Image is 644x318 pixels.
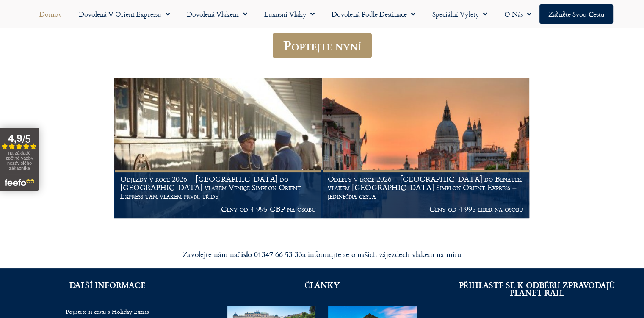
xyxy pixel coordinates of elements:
[31,4,70,24] a: Domov
[79,9,161,19] font: Dovolená v Orient Expressu
[283,36,361,55] font: Poptejte nyní
[429,203,523,215] font: Ceny od 4 995 liber na osobu
[13,306,202,317] a: Pojistěte si cestu s Holiday Extras
[4,4,640,24] nav: Menu
[459,279,614,298] font: PŘIHLASTE SE K ODBĚRU ZPRAVODAJŮ PLANET RAIL
[221,203,316,215] font: Ceny od 4 995 GBP na osobu
[548,9,604,19] font: Začněte svou cestu
[70,4,178,24] a: Dovolená v Orient Expressu
[69,279,145,290] font: DALŠÍ INFORMACE
[332,9,406,19] font: Dovolená podle destinace
[423,4,495,24] a: Speciální výlety
[504,9,522,19] font: O nás
[238,249,302,260] font: číslo 01347 66 53 33
[328,173,522,201] font: Odlety v roce 2026 – [GEOGRAPHIC_DATA] do Benátek vlakem [GEOGRAPHIC_DATA] Simplon Orient Express...
[39,9,62,19] font: Domov
[264,9,306,19] font: Luxusní vlaky
[322,78,529,219] img: Orient Express Speciální Benátky komprimovaný
[256,4,323,24] a: Luxusní vlaky
[182,249,238,260] font: Zavolejte nám na
[187,9,239,19] font: Dovolená vlakem
[495,4,539,24] a: O nás
[432,9,478,19] font: Speciální výlety
[273,33,372,58] a: Poptejte nyní
[120,173,301,201] font: Odjezdy v roce 2026 – [GEOGRAPHIC_DATA] do [GEOGRAPHIC_DATA] vlakem Venice Simplon Orient Express...
[302,249,462,260] font: a informujte se o našich zájezdech vlakem na míru
[114,78,322,219] a: Odjezdy v roce 2026 – [GEOGRAPHIC_DATA] do [GEOGRAPHIC_DATA] vlakem Venice Simplon Orient Express...
[66,307,149,316] font: Pojistěte si cestu s Holiday Extras
[304,279,339,290] font: ČLÁNKY
[322,78,530,219] a: Odlety v roce 2026 – [GEOGRAPHIC_DATA] do Benátek vlakem [GEOGRAPHIC_DATA] Simplon Orient Express...
[539,4,613,24] a: Začněte svou cestu
[178,4,256,24] a: Dovolená vlakem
